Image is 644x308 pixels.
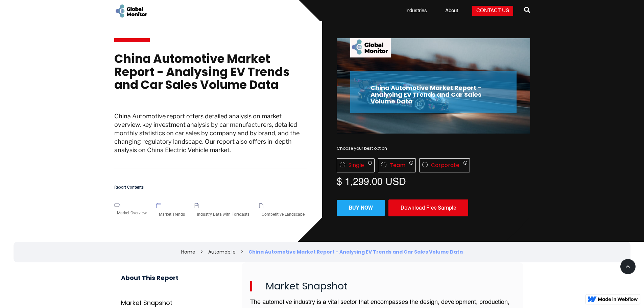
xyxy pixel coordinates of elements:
[337,145,530,152] div: Choose your best option
[114,3,148,19] a: home
[181,248,195,255] a: Home
[598,297,638,301] img: Made in Webflow
[250,281,515,292] h2: Market Snapshot
[371,85,496,104] h2: China Automotive Market Report - Analysing EV Trends and Car Sales Volume Data
[431,162,459,169] div: Corporate
[524,4,530,18] a: 
[524,5,530,15] span: 
[114,185,308,190] h5: Report Contents
[200,248,203,255] div: >
[194,208,252,220] div: Industry Data with Forecasts
[121,300,172,306] div: Market Snapshot
[241,248,243,255] div: >
[390,162,405,169] div: Team
[337,158,530,172] div: License
[121,275,225,288] h3: About This Report
[472,6,513,16] a: Contact Us
[114,52,308,98] h1: China Automotive Market Report - Analysing EV Trends and Car Sales Volume Data
[337,176,530,186] div: $ 1,299.00 USD
[248,248,463,255] div: China Automotive Market Report - Analysing EV Trends and Car Sales Volume Data
[259,208,307,220] div: Competitive Landscape
[441,7,462,14] a: About
[114,207,149,219] div: Market Overview
[349,162,364,169] div: Single
[156,208,188,220] div: Market Trends
[401,7,431,14] a: Industries
[337,200,385,216] a: Buy now
[114,112,308,168] p: China Automotive report offers detailed analysis on market overview, key investment analysis by c...
[208,248,236,255] a: Automobile
[388,199,468,216] div: Download Free Sample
